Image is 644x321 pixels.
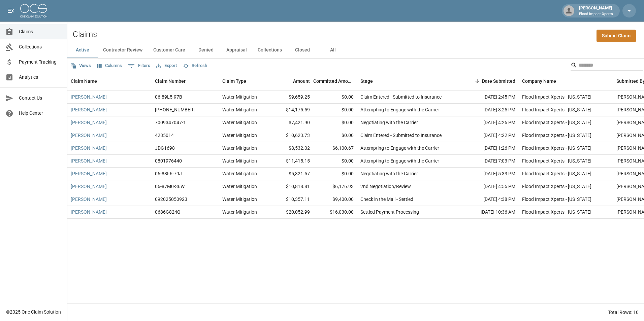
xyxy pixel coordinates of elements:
[98,42,148,58] button: Contractor Review
[269,104,313,116] div: $14,175.59
[19,59,62,66] span: Payment Tracking
[71,94,107,100] a: [PERSON_NAME]
[360,196,413,203] div: Check in the Mail - Settled
[519,72,613,91] div: Company Name
[458,206,519,219] div: [DATE] 10:36 AM
[458,155,519,168] div: [DATE] 7:03 PM
[458,168,519,180] div: [DATE] 5:33 PM
[360,106,439,113] div: Attempting to Engage with the Carrier
[71,209,107,215] a: [PERSON_NAME]
[155,106,195,113] div: 01-009-138919
[313,180,357,193] div: $6,176.93
[522,106,591,113] div: Flood Impact Xperts - Colorado
[269,168,313,180] div: $5,321.57
[19,110,62,117] span: Help Center
[318,42,348,58] button: All
[222,132,257,139] div: Water Mitigation
[571,60,643,72] div: Search
[222,157,257,164] div: Water Mitigation
[360,209,419,215] div: Settled Payment Processing
[458,142,519,155] div: [DATE] 1:26 PM
[222,119,257,126] div: Water Mitigation
[579,11,613,17] p: Flood Impact Xperts
[269,155,313,168] div: $11,415.15
[222,94,257,100] div: Water Mitigation
[155,132,174,139] div: 4285014
[67,72,152,91] div: Claim Name
[221,42,252,58] button: Appraisal
[522,209,591,215] div: Flood Impact Xperts - Colorado
[357,72,458,91] div: Stage
[71,119,107,126] a: [PERSON_NAME]
[152,72,219,91] div: Claim Number
[313,155,357,168] div: $0.00
[360,72,373,91] div: Stage
[269,116,313,129] div: $7,421.90
[71,170,107,177] a: [PERSON_NAME]
[181,61,209,71] button: Refresh
[222,196,257,203] div: Water Mitigation
[522,145,591,151] div: Flood Impact Xperts - Colorado
[313,91,357,104] div: $0.00
[313,72,354,91] div: Committed Amount
[19,28,62,35] span: Claims
[360,119,418,126] div: Negotiating with the Carrier
[458,129,519,142] div: [DATE] 4:22 PM
[313,104,357,116] div: $0.00
[287,42,318,58] button: Closed
[222,170,257,177] div: Water Mitigation
[313,206,357,219] div: $16,030.00
[71,132,107,139] a: [PERSON_NAME]
[313,116,357,129] div: $0.00
[155,170,182,177] div: 06-88F6-79J
[269,129,313,142] div: $10,623.73
[126,61,152,71] button: Show filters
[473,76,482,86] button: Sort
[597,30,636,42] a: Submit Claim
[71,196,107,203] a: [PERSON_NAME]
[148,42,191,58] button: Customer Care
[458,193,519,206] div: [DATE] 4:38 PM
[458,104,519,116] div: [DATE] 3:25 PM
[155,94,182,100] div: 06-89L5-97B
[608,309,639,316] div: Total Rows: 10
[155,209,181,215] div: 0686G824Q
[576,5,616,17] div: [PERSON_NAME]
[155,61,179,71] button: Export
[360,132,442,139] div: Claim Entered - Submitted to Insurance
[6,309,61,315] div: © 2025 One Claim Solution
[522,94,591,100] div: Flood Impact Xperts - Colorado
[360,145,439,151] div: Attempting to Engage with the Carrier
[71,106,107,113] a: [PERSON_NAME]
[67,42,98,58] button: Active
[155,157,182,164] div: 0801976440
[458,180,519,193] div: [DATE] 4:55 PM
[522,196,591,203] div: Flood Impact Xperts - Colorado
[269,72,313,91] div: Amount
[458,116,519,129] div: [DATE] 4:26 PM
[4,4,18,17] button: open drawer
[313,129,357,142] div: $0.00
[360,170,418,177] div: Negotiating with the Carrier
[482,72,515,91] div: Date Submitted
[222,106,257,113] div: Water Mitigation
[360,94,442,100] div: Claim Entered - Submitted to Insurance
[20,4,47,17] img: ocs-logo-white-transparent.png
[522,119,591,126] div: Flood Impact Xperts - Colorado
[71,145,107,151] a: [PERSON_NAME]
[155,196,187,203] div: 092025050923
[71,183,107,190] a: [PERSON_NAME]
[222,209,257,215] div: Water Mitigation
[73,30,97,39] h2: Claims
[522,183,591,190] div: Flood Impact Xperts - Colorado
[313,168,357,180] div: $0.00
[67,42,644,58] div: dynamic tabs
[313,142,357,155] div: $6,100.67
[155,145,175,151] div: JDG1698
[222,183,257,190] div: Water Mitigation
[522,157,591,164] div: Flood Impact Xperts - Colorado
[360,183,411,190] div: 2nd Negotiation/Review
[269,193,313,206] div: $10,357.11
[313,193,357,206] div: $9,400.00
[458,91,519,104] div: [DATE] 2:45 PM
